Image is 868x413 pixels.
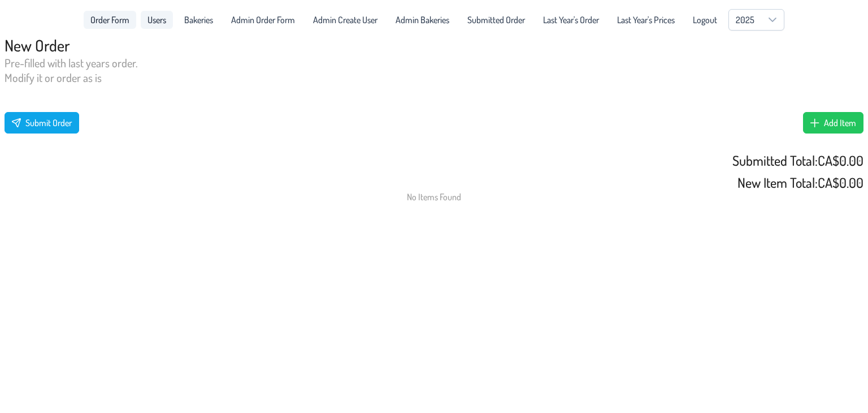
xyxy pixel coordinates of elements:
[536,11,606,29] a: Last Year's Order
[732,152,863,169] span: Submitted Total:CA$0.00
[461,11,532,29] a: Submitted Order
[389,11,456,29] a: Admin Bakeries
[231,15,295,24] span: Admin Order Form
[693,15,717,24] span: Logout
[5,55,863,85] span: Pre-filled with last years order. Modify it or order as is
[610,11,682,29] a: Last Year's Prices
[824,117,856,128] span: Add Item
[5,35,863,55] span: New Order
[467,15,525,24] span: Submitted Order
[90,15,129,24] span: Order Form
[5,112,79,134] button: Submit Order
[147,15,166,24] span: Users
[306,11,384,29] a: Admin Create User
[224,11,302,29] a: Admin Order Form
[5,191,863,203] div: No Items Found
[177,11,220,29] a: Bakeries
[729,10,761,30] span: 2025
[686,11,724,29] li: Logout
[543,15,599,24] span: Last Year's Order
[803,112,863,134] button: Add Item
[84,11,136,29] a: Order Form
[313,15,377,24] span: Admin Create User
[396,15,449,24] span: Admin Bakeries
[617,15,675,24] span: Last Year's Prices
[141,11,173,29] a: Users
[761,10,784,30] div: dropdown trigger
[184,15,213,24] span: Bakeries
[25,117,72,128] span: Submit Order
[737,174,863,191] span: New Item Total:CA$0.00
